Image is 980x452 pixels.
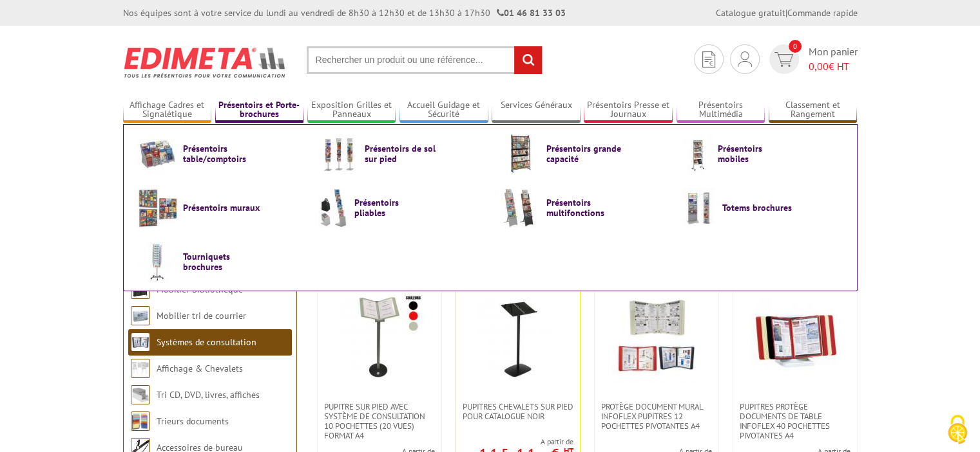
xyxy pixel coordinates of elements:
[131,411,150,431] img: Trieurs documents
[215,100,304,121] a: Présentoirs et Porte-brochures
[157,336,256,348] a: Systèmes de consultation
[183,203,260,213] span: Présentoirs muraux
[123,39,287,86] img: Edimeta
[584,100,673,121] a: Présentoirs Presse et Journaux
[501,134,541,174] img: Présentoirs grande capacité
[157,310,246,321] a: Mobilier tri de courrier
[716,7,785,19] a: Catalogue gratuit
[546,143,624,164] span: Présentoirs grande capacité
[319,188,349,228] img: Présentoirs pliables
[774,52,793,67] img: devis rapide
[601,402,712,431] span: Protège document mural Infoflex pupitres 12 pochettes pivotantes A4
[750,293,840,383] img: Pupitres protège documents de table Infoflex 40 pochettes pivotantes A4
[546,197,624,218] span: Présentoirs multifonctions
[334,293,425,383] img: Pupitre sur pied avec système de consultation 10 pochettes (20 vues) format A4
[137,134,298,174] a: Présentoirs table/comptoirs
[809,59,858,74] span: € HT
[595,402,718,431] a: Protège document mural Infoflex pupitres 12 pochettes pivotantes A4
[733,402,857,440] a: Pupitres protège documents de table Infoflex 40 pochettes pivotantes A4
[809,60,829,73] span: 0,00
[183,143,260,164] span: Présentoirs table/comptoirs
[354,197,432,218] span: Présentoirs pliables
[682,188,716,228] img: Totems brochures
[399,100,488,121] a: Accueil Guidage et Sécurité
[766,44,858,74] a: devis rapide 0 Mon panier 0,00€ HT
[131,385,150,404] img: Tri CD, DVD, livres, affiches
[157,415,229,427] a: Trieurs documents
[501,188,541,228] img: Présentoirs multifonctions
[131,332,150,352] img: Systèmes de consultation
[809,44,858,74] span: Mon panier
[365,143,442,164] span: Présentoirs de sol sur pied
[501,188,662,228] a: Présentoirs multifonctions
[137,242,177,282] img: Tourniquets brochures
[456,437,573,447] span: A partir de
[473,293,563,383] img: PUPITRES CHEVALETS SUR PIED POUR CATALOGUE NOIR
[682,188,843,228] a: Totems brochures
[738,51,752,67] img: devis rapide
[456,402,580,421] a: PUPITRES CHEVALETS SUR PIED POUR CATALOGUE NOIR
[319,188,480,228] a: Présentoirs pliables
[501,134,662,174] a: Présentoirs grande capacité
[941,413,974,446] img: Cookies (fenêtre modale)
[716,6,858,19] div: |
[514,46,542,74] input: rechercher
[935,408,980,452] button: Cookies (fenêtre modale)
[123,100,212,121] a: Affichage Cadres et Signalétique
[492,100,581,121] a: Services Généraux
[131,359,150,378] img: Affichage & Chevalets
[318,402,441,440] a: Pupitre sur pied avec système de consultation 10 pochettes (20 vues) format A4
[463,402,573,421] span: PUPITRES CHEVALETS SUR PIED POUR CATALOGUE NOIR
[307,46,543,74] input: Rechercher un produit ou une référence...
[137,188,177,228] img: Présentoirs muraux
[702,51,715,68] img: devis rapide
[319,134,480,174] a: Présentoirs de sol sur pied
[718,143,795,164] span: Présentoirs mobiles
[769,100,858,121] a: Classement et Rangement
[787,7,858,19] a: Commande rapide
[157,389,260,401] a: Tri CD, DVD, livres, affiches
[740,402,850,440] span: Pupitres protège documents de table Infoflex 40 pochettes pivotantes A4
[131,306,150,325] img: Mobilier tri de courrier
[324,402,435,440] span: Pupitre sur pied avec système de consultation 10 pochettes (20 vues) format A4
[307,100,396,121] a: Exposition Grilles et Panneaux
[137,188,298,228] a: Présentoirs muraux
[183,251,260,272] span: Tourniquets brochures
[157,363,243,374] a: Affichage & Chevalets
[677,100,765,121] a: Présentoirs Multimédia
[722,203,800,213] span: Totems brochures
[682,134,712,174] img: Présentoirs mobiles
[497,7,566,19] strong: 01 46 81 33 03
[137,134,177,174] img: Présentoirs table/comptoirs
[682,134,843,174] a: Présentoirs mobiles
[123,6,566,19] div: Nos équipes sont à votre service du lundi au vendredi de 8h30 à 12h30 et de 13h30 à 17h30
[137,242,298,282] a: Tourniquets brochures
[789,40,802,53] span: 0
[319,134,359,174] img: Présentoirs de sol sur pied
[612,293,701,383] img: Protège document mural Infoflex pupitres 12 pochettes pivotantes A4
